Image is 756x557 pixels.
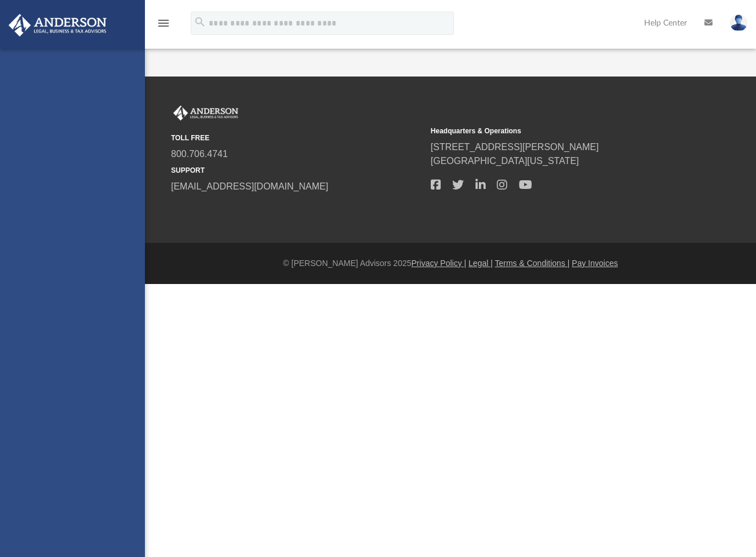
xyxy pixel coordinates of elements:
[431,142,599,152] a: [STREET_ADDRESS][PERSON_NAME]
[468,259,493,268] a: Legal |
[157,16,170,30] i: menu
[194,16,206,28] i: search
[572,259,617,268] a: Pay Invoices
[171,149,228,159] a: 800.706.4741
[431,156,579,166] a: [GEOGRAPHIC_DATA][US_STATE]
[5,14,110,37] img: Anderson Advisors Platinum Portal
[412,259,467,268] a: Privacy Policy |
[495,259,570,268] a: Terms & Conditions |
[171,165,423,176] small: SUPPORT
[431,126,682,136] small: Headquarters & Operations
[145,257,756,270] div: © [PERSON_NAME] Advisors 2025
[157,22,170,30] a: menu
[171,105,241,121] img: Anderson Advisors Platinum Portal
[171,181,328,191] a: [EMAIL_ADDRESS][DOMAIN_NAME]
[171,133,423,143] small: TOLL FREE
[730,14,747,31] img: User Pic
